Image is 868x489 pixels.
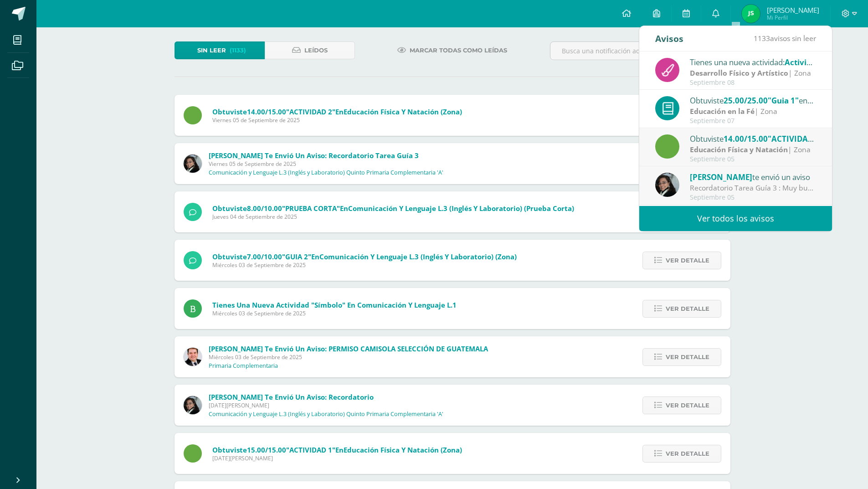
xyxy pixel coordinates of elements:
[724,95,768,106] span: 25.00/25.00
[212,116,462,124] span: Viernes 05 de Septiembre de 2025
[666,300,709,317] span: Ver detalle
[212,204,574,213] span: Obtuviste en
[348,204,574,213] span: Comunicación y Lenguaje L.3 (Inglés y Laboratorio) (Prueba Corta)
[690,133,817,144] div: Obtuviste en
[344,107,462,116] span: Educación Física y Natación (Zona)
[666,445,709,462] span: Ver detalle
[212,300,457,309] span: Tienes una nueva actividad "Símbolo" En Comunicación y Lenguaje L.1
[724,134,768,144] span: 14.00/15.00
[209,169,443,176] p: Comunicación y Lenguaje L.3 (Inglés y Laboratorio) Quinto Primaria Complementaria 'A'
[655,26,683,51] div: Avisos
[742,5,760,23] img: 9b69a278dd04f09ccaf054877617be81.png
[690,183,817,193] div: Recordatorio Tarea Guía 3 : Muy buen día queridos alumnos y apreciables Padres de Familia Reciban...
[666,349,709,365] span: Ver detalle
[690,68,817,78] div: | Zona
[209,411,443,418] p: Comunicación y Lenguaje L.3 (Inglés y Laboratorio) Quinto Primaria Complementaria 'A'
[344,445,462,454] span: Educación Física y Natación (Zona)
[767,14,819,21] span: Mi Perfil
[175,41,265,59] a: Sin leer(1133)
[247,107,286,116] span: 14.00/15.00
[209,362,278,370] p: Primaria Complementaria
[768,134,823,144] span: "ACTIVIDAD 2"
[282,252,311,261] span: "GUIA 2"
[212,309,457,317] span: Miércoles 03 de Septiembre de 2025
[690,144,788,154] strong: Educación Física y Natación
[265,41,355,59] a: Leídos
[690,117,817,125] div: Septiembre 07
[690,79,817,87] div: Septiembre 08
[304,42,328,59] span: Leídos
[282,204,340,213] span: "PRUEBA CORTA"
[767,5,819,15] span: [PERSON_NAME]
[639,206,832,231] a: Ver todos los avisos
[286,107,335,116] span: "ACTIVIDAD 2"
[247,252,282,261] span: 7.00/10.00
[690,172,752,182] span: [PERSON_NAME]
[666,252,709,269] span: Ver detalle
[655,173,679,197] img: 7bd163c6daa573cac875167af135d202.png
[690,68,788,78] strong: Desarrollo Físico y Artístico
[212,213,574,221] span: Jueves 04 de Septiembre de 2025
[754,33,816,43] span: avisos sin leer
[666,397,709,414] span: Ver detalle
[209,344,488,353] span: [PERSON_NAME] te envió un aviso: PERMISO CAMISOLA SELECCIÓN DE GUATEMALA
[768,95,799,106] span: "Guia 1"
[212,252,517,261] span: Obtuviste en
[212,261,517,269] span: Miércoles 03 de Septiembre de 2025
[690,106,817,117] div: | Zona
[754,33,770,43] span: 1133
[286,445,335,454] span: "ACTIVIDAD 1"
[230,42,246,59] span: (1133)
[209,353,488,361] span: Miércoles 03 de Septiembre de 2025
[690,106,755,116] strong: Educación en la Fé
[209,160,443,168] span: Viernes 05 de Septiembre de 2025
[209,401,443,409] span: [DATE][PERSON_NAME]
[209,392,374,401] span: [PERSON_NAME] te envió un aviso: Recordatorio
[690,194,817,201] div: Septiembre 05
[212,445,462,454] span: Obtuviste en
[410,42,507,59] span: Marcar todas como leídas
[197,42,226,59] span: Sin leer
[550,42,730,60] input: Busca una notificación aquí
[247,204,282,213] span: 8.00/10.00
[690,144,817,155] div: | Zona
[319,252,517,261] span: Comunicación y Lenguaje L.3 (Inglés y Laboratorio) (Zona)
[184,154,202,173] img: 7bd163c6daa573cac875167af135d202.png
[690,171,817,183] div: te envió un aviso
[386,41,519,59] a: Marcar todas como leídas
[690,155,817,163] div: Septiembre 05
[690,56,817,68] div: Tienes una nueva actividad:
[209,151,419,160] span: [PERSON_NAME] te envió un aviso: Recordatorio Tarea Guía 3
[212,107,462,116] span: Obtuviste en
[184,348,202,366] img: 57933e79c0f622885edf5cfea874362b.png
[212,454,462,462] span: [DATE][PERSON_NAME]
[690,94,817,106] div: Obtuviste en
[247,445,286,454] span: 15.00/15.00
[184,396,202,414] img: 7bd163c6daa573cac875167af135d202.png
